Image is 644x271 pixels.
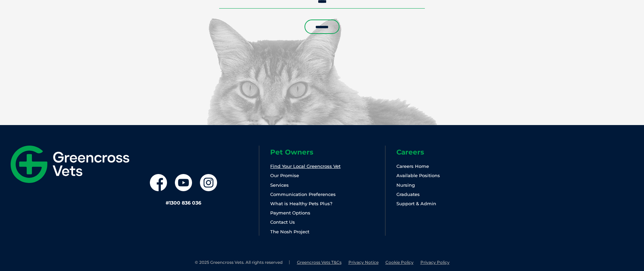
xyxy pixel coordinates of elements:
a: The Nosh Project [270,229,309,234]
a: Nursing [396,182,415,188]
a: Privacy Notice [348,260,379,265]
a: Cookie Policy [385,260,414,265]
a: Find Your Local Greencross Vet [270,163,341,169]
a: Our Promise [270,173,299,178]
a: Communication Preferences [270,192,336,197]
li: © 2025 Greencross Vets. All rights reserved [195,260,290,266]
a: Careers Home [396,163,429,169]
a: Support & Admin [396,201,436,206]
a: Privacy Policy [420,260,450,265]
a: #1300 836 036 [166,200,201,206]
a: What is Healthy Pets Plus? [270,201,332,206]
a: Contact Us [270,219,295,225]
h6: Pet Owners [270,149,385,156]
span: # [166,200,169,206]
h6: Careers [396,149,511,156]
a: Graduates [396,192,420,197]
a: Greencross Vets T&Cs [297,260,342,265]
a: Services [270,182,289,188]
a: Available Positions [396,173,440,178]
a: Payment Options [270,210,310,215]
